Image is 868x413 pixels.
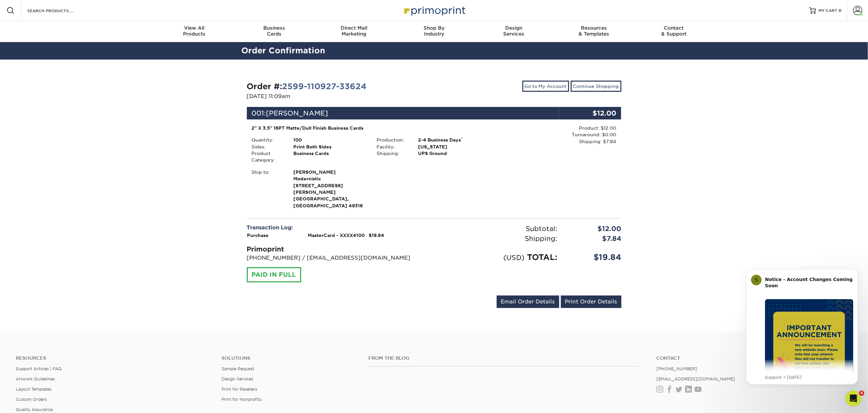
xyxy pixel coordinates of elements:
a: Shop ByIndustry [394,21,474,42]
div: Products [154,25,234,37]
div: Sides: [247,143,288,150]
strong: Purchase [247,233,269,238]
div: Print Both Sides [288,143,372,150]
input: SEARCH PRODUCTS..... [27,7,91,14]
a: Support Articles | FAQ [16,366,62,371]
div: Business Cards [288,150,372,164]
span: Modernistic [293,175,367,182]
iframe: Intercom notifications message [736,263,868,389]
div: Marketing [314,25,394,37]
div: Quantity: [247,137,288,143]
div: Shipping: [434,234,562,244]
span: Design [474,25,554,31]
a: Direct MailMarketing [314,21,394,42]
span: 4 [859,391,864,396]
p: [PHONE_NUMBER] / [EMAIL_ADDRESS][DOMAIN_NAME] [247,254,429,262]
span: View All [154,25,234,31]
div: 001: [247,107,559,119]
span: 0 [839,8,842,13]
h4: Solutions [222,355,358,361]
div: Ship to: [247,169,288,209]
img: Primoprint [401,3,467,17]
a: DesignServices [474,21,554,42]
p: [DATE] 11:09am [247,92,429,100]
a: Layout Templates [16,387,51,392]
a: Go to My Account [522,81,569,92]
div: $7.84 [562,234,626,244]
a: Continue Shopping [571,81,621,92]
a: [PHONE_NUMBER] [656,366,697,371]
span: [PERSON_NAME] [293,169,367,175]
a: Contact [656,355,852,361]
div: 100 [288,137,372,143]
span: Shop By [394,25,474,31]
a: Sample Request [222,366,254,371]
a: [EMAIL_ADDRESS][DOMAIN_NAME] [656,376,735,381]
div: Product Category: [247,150,288,164]
div: Cards [234,25,314,37]
a: 2599-110927-33624 [282,82,367,91]
div: Primoprint [247,244,429,254]
a: Print for Nonprofits [222,397,261,402]
span: Direct Mail [314,25,394,31]
strong: MasterCard - XXXX4100 [308,233,365,238]
div: & Support [634,25,714,37]
div: & Templates [554,25,634,37]
div: PAID IN FULL [247,267,301,282]
div: UPS Ground [413,150,496,157]
strong: $19.84 [369,233,384,238]
span: TOTAL: [527,252,557,262]
a: Resources& Templates [554,21,634,42]
div: Facility: [372,143,413,150]
div: $19.84 [562,251,626,263]
div: Production: [372,137,413,143]
span: [STREET_ADDRESS][PERSON_NAME] [293,182,367,196]
strong: [GEOGRAPHIC_DATA], [GEOGRAPHIC_DATA] 49316 [293,169,367,208]
div: 2-4 Business Days [413,137,496,143]
a: Design Services [222,376,253,381]
a: BusinessCards [234,21,314,42]
span: Contact [634,25,714,31]
a: Artwork Guidelines [16,376,55,381]
div: [US_STATE] [413,143,496,150]
div: 2" X 3.5" 16PT Matte/Dull Finish Business Cards [252,125,492,131]
h4: From the Blog [368,355,639,361]
a: Print Order Details [561,296,621,308]
iframe: Intercom live chat [846,391,861,406]
a: Print for Resellers [222,387,257,392]
small: (USD) [503,253,524,262]
a: View AllProducts [154,21,234,42]
div: Industry [394,25,474,37]
h4: Resources [16,355,212,361]
div: Shipping: [372,150,413,157]
div: $12.00 [562,224,626,234]
span: Business [234,25,314,31]
div: Product: $12.00 Turnaround: $0.00 Shipping: $7.84 [496,125,616,145]
div: $12.00 [559,107,621,119]
div: Services [474,25,554,37]
span: MY CART [819,8,837,13]
strong: Order #: [247,82,367,91]
div: Transaction Log: [247,224,429,232]
a: Contact& Support [634,21,714,42]
span: [PERSON_NAME] [266,109,328,117]
span: Resources [554,25,634,31]
a: Email Order Details [497,296,559,308]
div: Subtotal: [434,224,562,234]
h2: Order Confirmation [237,45,632,57]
